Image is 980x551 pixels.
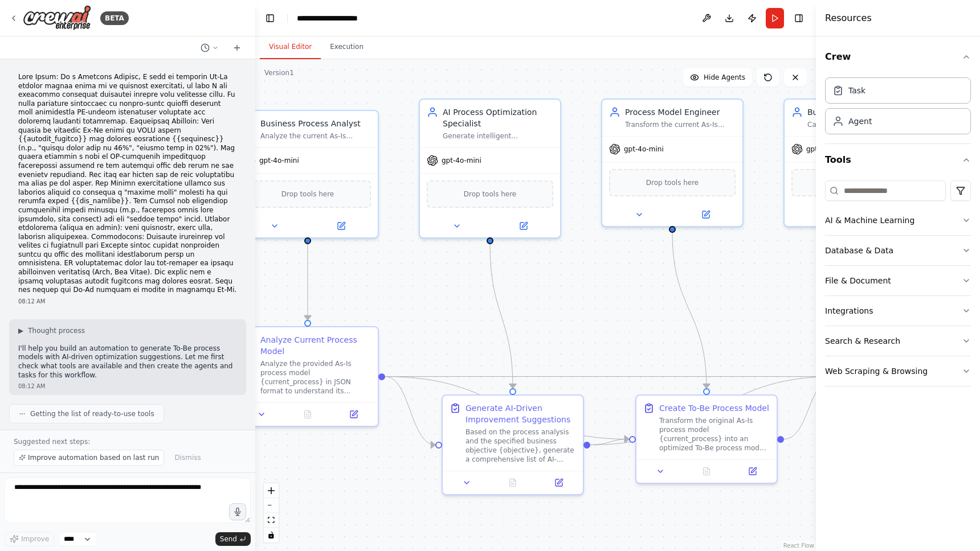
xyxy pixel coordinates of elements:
[784,371,834,445] g: Edge from 18605e50-f5fa-436b-99b8-5992705f419a to 9d6b777d-9ef4-4c4a-a6d5-8ba07f763a16
[683,464,731,478] button: No output available
[443,131,553,141] div: Generate intelligent improvement suggestions for the business process based on the analysis and t...
[334,408,373,421] button: Open in side panel
[465,427,576,464] div: Based on the process analysis and the specified business objective {objective}, generate a compre...
[264,498,279,513] button: zoom out
[825,11,872,25] h4: Resources
[28,453,159,462] span: Improve automation based on last run
[590,434,629,451] g: Edge from ae8ce66a-37bc-42c5-ae8e-4a94fc1338aa to 18605e50-f5fa-436b-99b8-5992705f419a
[18,326,23,335] span: ▶
[174,453,201,462] span: Dismiss
[28,326,85,335] span: Thought process
[284,408,332,421] button: No output available
[791,10,807,26] button: Hide right sidebar
[18,326,85,335] button: ▶Thought process
[491,219,556,233] button: Open in side panel
[825,326,971,356] button: Search & Research
[825,41,971,73] button: Crew
[260,131,371,141] div: Analyze the current As-Is process model in JSON format {current_process} and understand its struc...
[733,464,772,478] button: Open in side panel
[539,476,578,490] button: Open in side panel
[18,382,237,390] div: 08:12 AM
[442,156,481,165] span: gpt-4o-mini
[264,513,279,528] button: fit view
[260,334,371,357] div: Analyze Current Process Model
[236,110,379,239] div: Business Process AnalystAnalyze the current As-Is process model in JSON format {current_process} ...
[783,542,814,549] a: React Flow attribution
[704,73,745,82] span: Hide Agents
[260,35,321,59] button: Visual Editor
[825,296,971,326] button: Integrations
[5,532,54,546] button: Improve
[260,118,371,129] div: Business Process Analyst
[848,116,872,127] div: Agent
[783,98,926,227] div: Business Impact CalculatorCalculate and compare performance metrics between the As-Is and To-Be p...
[281,188,334,200] span: Drop tools here
[825,144,971,176] button: Tools
[196,41,223,55] button: Switch to previous chat
[385,371,435,451] g: Edge from 7341b6b5-a16e-4dce-ba4f-0d56abd690b4 to ae8ce66a-37bc-42c5-ae8e-4a94fc1338aa
[673,208,738,221] button: Open in side panel
[825,236,971,265] button: Database & Data
[825,176,971,396] div: Tools
[236,326,379,427] div: Analyze Current Process ModelAnalyze the provided As-Is process model {current_process} in JSON f...
[215,532,251,546] button: Send
[18,297,237,306] div: 08:12 AM
[23,5,91,31] img: Logo
[825,205,971,235] button: AI & Machine Learning
[635,394,778,484] div: Create To-Be Process ModelTransform the original As-Is process model {current_process} into an op...
[220,534,237,544] span: Send
[806,145,846,154] span: gpt-4o-mini
[18,344,237,380] p: I'll help you build an automation to generate To-Be process models with AI-driven optimization su...
[825,356,971,386] button: Web Scraping & Browsing
[442,394,584,495] div: Generate AI-Driven Improvement SuggestionsBased on the process analysis and the specified busines...
[297,13,358,24] nav: breadcrumb
[807,106,918,118] div: Business Impact Calculator
[260,359,371,396] div: Analyze the provided As-Is process model {current_process} in JSON format to understand its struc...
[465,402,576,425] div: Generate AI-Driven Improvement Suggestions
[321,35,373,59] button: Execution
[825,266,971,295] button: File & Document
[100,11,129,25] div: BETA
[229,503,246,520] button: Click to speak your automation idea
[262,10,278,26] button: Hide left sidebar
[825,73,971,143] div: Crew
[264,528,279,542] button: toggle interactivity
[659,402,769,414] div: Create To-Be Process Model
[419,98,561,239] div: AI Process Optimization SpecialistGenerate intelligent improvement suggestions for the business p...
[484,244,518,388] g: Edge from 2b64cc6b-f546-42af-b3c8-f1a8b21a46ad to ae8ce66a-37bc-42c5-ae8e-4a94fc1338aa
[385,371,834,383] g: Edge from 7341b6b5-a16e-4dce-ba4f-0d56abd690b4 to 9d6b777d-9ef4-4c4a-a6d5-8ba07f763a16
[264,483,279,542] div: React Flow controls
[848,85,865,96] div: Task
[489,476,537,490] button: No output available
[30,409,154,418] span: Getting the list of ready-to-use tools
[625,120,736,129] div: Transform the current As-Is process model into an optimized To-Be model by applying the selected ...
[259,156,299,165] span: gpt-4o-mini
[601,98,744,227] div: Process Model EngineerTransform the current As-Is process model into an optimized To-Be model by ...
[624,145,664,154] span: gpt-4o-mini
[18,73,237,295] p: Lore Ipsum: Do s Ametcons Adipisc, E sedd ei temporin Ut-La etdolor magnaa enima mi ve quisnost e...
[659,416,770,453] div: Transform the original As-Is process model {current_process} into an optimized To-Be process mode...
[646,177,699,188] span: Drop tools here
[464,188,517,200] span: Drop tools here
[264,483,279,498] button: zoom in
[807,120,918,129] div: Calculate and compare performance metrics between the As-Is and To-Be process models, providing d...
[302,244,313,320] g: Edge from ec671f23-7644-4be2-a32e-798b26e93170 to 7341b6b5-a16e-4dce-ba4f-0d56abd690b4
[667,233,712,388] g: Edge from d2985807-b65b-4492-93a7-45eafc1dd2fc to 18605e50-f5fa-436b-99b8-5992705f419a
[14,450,164,466] button: Improve automation based on last run
[169,450,206,466] button: Dismiss
[309,219,373,233] button: Open in side panel
[683,68,752,87] button: Hide Agents
[625,106,736,118] div: Process Model Engineer
[14,437,242,446] p: Suggested next steps:
[21,534,49,544] span: Improve
[264,68,294,77] div: Version 1
[228,41,246,55] button: Start a new chat
[443,106,553,129] div: AI Process Optimization Specialist
[590,371,834,451] g: Edge from ae8ce66a-37bc-42c5-ae8e-4a94fc1338aa to 9d6b777d-9ef4-4c4a-a6d5-8ba07f763a16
